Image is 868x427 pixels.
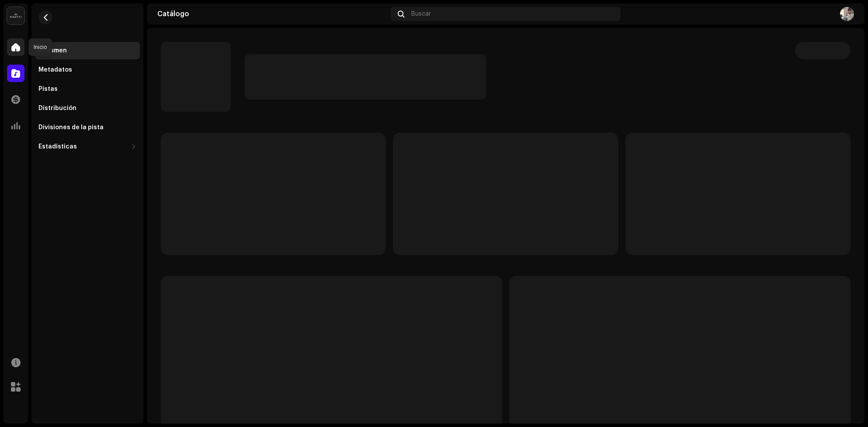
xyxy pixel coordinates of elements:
div: Pistas [38,86,58,93]
img: 852d329a-1acc-4078-8467-7e42b92f1d24 [840,7,854,21]
div: Distribución [38,105,76,112]
div: Resumen [38,47,67,54]
re-m-nav-item: Metadatos [35,61,140,79]
re-m-nav-item: Divisiones de la pista [35,119,140,136]
re-m-nav-item: Pistas [35,80,140,98]
img: 02a7c2d3-3c89-4098-b12f-2ff2945c95ee [7,7,24,24]
span: Buscar [411,10,431,17]
re-m-nav-item: Distribución [35,100,140,117]
re-m-nav-item: Resumen [35,42,140,59]
div: Metadatos [38,66,72,73]
div: Divisiones de la pista [38,124,104,131]
re-m-nav-dropdown: Estadísticas [35,138,140,155]
div: Catálogo [157,10,387,17]
div: Estadísticas [38,143,77,150]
